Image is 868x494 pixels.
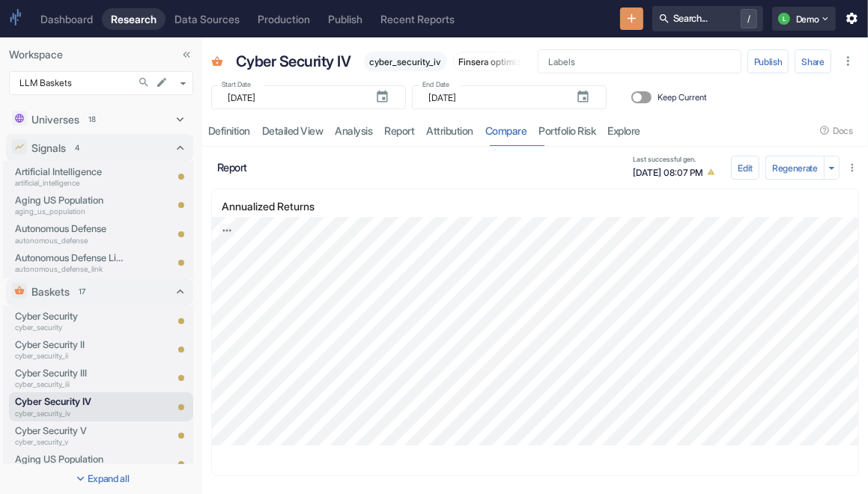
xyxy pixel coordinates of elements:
[6,134,193,161] div: Signals4
[815,119,859,143] button: Docs
[533,115,602,146] a: Portfolio Risk
[454,56,535,67] span: Finsera optimizer
[70,142,85,153] span: 4
[15,436,126,448] p: cyber_security_v
[15,452,126,466] p: Aging US Population
[765,156,825,180] button: Regenerate
[658,91,707,104] span: Keep Current
[15,263,126,275] p: autonomous_defense_link
[15,424,126,448] a: Cyber Security Vcyber_security_v
[15,394,126,409] p: Cyber Security IV
[15,379,126,390] p: cyber_security_iii
[15,350,126,362] p: cyber_security_ii
[602,115,647,146] a: Explore
[421,115,480,146] a: attribution
[9,71,193,95] div: LLM Baskets
[772,7,836,31] button: LDemo
[15,366,126,390] a: Cyber Security IIIcyber_security_iii
[15,193,126,217] a: Aging US Populationaging_us_population
[364,56,447,67] span: cyber_security_iv
[15,366,126,380] p: Cyber Security III
[15,165,126,189] a: Artificial Intelligenceartificial_intelligence
[111,13,157,25] div: Research
[328,13,362,25] div: Publish
[217,161,624,174] h6: Report
[211,55,223,70] span: Basket
[15,408,126,419] p: cyber_security_iv
[6,278,193,305] div: Baskets17
[422,79,450,89] label: End Date
[232,46,355,76] div: Cyber Security IV
[102,8,166,30] a: Research
[428,85,564,109] input: yyyy-mm-dd
[15,338,126,362] a: Cyber Security IIcyber_security_ii
[15,206,126,217] p: aging_us_population
[6,106,193,132] div: Universes18
[778,13,790,25] div: L
[83,114,101,125] span: 18
[15,251,126,265] p: Autonomous Defense Link
[15,309,126,323] p: Cyber Security
[15,165,126,179] p: Artificial Intelligence
[795,49,831,73] button: Share
[31,284,70,299] p: Baskets
[747,49,789,73] button: Publish
[219,224,235,237] a: Export; Press ENTER to open
[15,394,126,418] a: Cyber Security IVcyber_security_iv
[256,115,330,146] a: detailed view
[31,8,102,30] a: Dashboard
[174,13,240,25] div: Data Sources
[9,46,193,62] p: Workspace
[633,156,719,162] span: Last successful gen.
[379,115,421,146] a: report
[177,45,196,64] button: Collapse Sidebar
[15,235,126,246] p: autonomous_defense
[236,50,351,73] p: Cyber Security IV
[731,156,759,180] button: config
[222,198,338,214] p: Annualized Returns
[40,13,93,25] div: Dashboard
[222,79,252,89] label: Start Date
[134,73,154,92] button: Search in Workspace...
[249,8,319,30] a: Production
[15,222,126,246] a: Autonomous Defenseautonomous_defense
[31,112,79,127] p: Universes
[330,115,379,146] a: analysis
[15,338,126,352] p: Cyber Security II
[380,13,455,25] div: Recent Reports
[73,286,91,297] span: 17
[15,193,126,207] p: Aging US Population
[202,115,868,146] div: resource tabs
[15,251,126,275] a: Autonomous Defense Linkautonomous_defense_link
[15,322,126,333] p: cyber_security
[31,140,66,156] p: Signals
[371,8,464,30] a: Recent Reports
[633,164,719,180] span: [DATE] 08:07 PM
[152,73,172,92] button: edit
[3,467,199,491] button: Expand all
[15,177,126,189] p: artificial_intelligence
[208,124,250,138] div: Definition
[652,6,763,31] button: Search.../
[15,309,126,333] a: Cyber Securitycyber_security
[15,452,126,476] a: Aging US Populationaging_us_population
[620,7,643,31] button: New Resource
[258,13,310,25] div: Production
[228,85,363,109] input: yyyy-mm-dd
[15,222,126,236] p: Autonomous Defense
[15,424,126,438] p: Cyber Security V
[479,115,533,146] a: compare
[319,8,371,30] a: Publish
[166,8,249,30] a: Data Sources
